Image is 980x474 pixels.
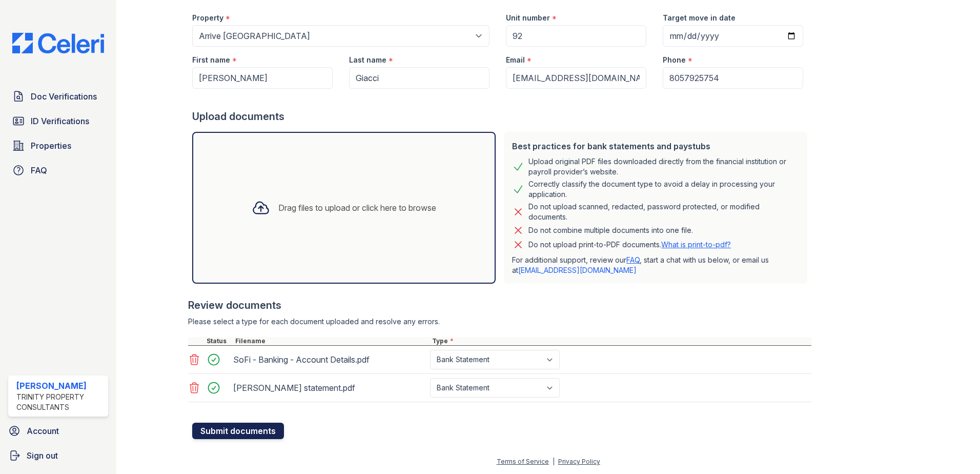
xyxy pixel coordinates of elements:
div: SoFi - Banking - Account Details.pdf [233,351,426,368]
div: Review documents [188,298,811,312]
label: Property [192,13,223,23]
a: FAQ [8,160,108,181]
a: [EMAIL_ADDRESS][DOMAIN_NAME] [518,266,637,274]
div: [PERSON_NAME] [16,380,104,392]
label: Unit number [506,13,550,23]
div: Trinity Property Consultants [16,392,104,412]
div: [PERSON_NAME] statement.pdf [233,380,426,396]
div: Best practices for bank statements and paystubs [512,140,799,152]
a: What is print-to-pdf? [661,240,731,249]
div: Do not combine multiple documents into one file. [528,224,693,236]
div: Upload documents [192,109,811,124]
label: Target move in date [663,13,736,23]
div: Status [205,337,233,345]
div: Do not upload scanned, redacted, password protected, or modified documents. [528,202,799,222]
div: Correctly classify the document type to avoid a delay in processing your application. [528,179,799,200]
label: Last name [349,55,386,65]
span: ID Verifications [31,115,89,127]
label: Phone [663,55,686,65]
p: Do not upload print-to-PDF documents. [528,240,731,250]
button: Submit documents [192,423,284,439]
a: FAQ [626,255,640,264]
a: Sign out [4,445,112,466]
div: Filename [233,337,430,345]
span: Properties [31,140,71,152]
label: First name [192,55,230,65]
div: | [553,458,555,465]
span: Sign out [27,449,58,462]
a: Doc Verifications [8,86,108,107]
a: Terms of Service [497,458,549,465]
a: ID Verifications [8,111,108,131]
a: Account [4,421,112,441]
div: Type [430,337,811,345]
div: Upload original PDF files downloaded directly from the financial institution or payroll provider’... [528,156,799,177]
span: Doc Verifications [31,90,97,103]
div: Drag files to upload or click here to browse [278,202,436,214]
div: Please select a type for each document uploaded and resolve any errors. [188,317,811,327]
a: Privacy Policy [558,458,600,465]
img: CE_Logo_Blue-a8612792a0a2168367f1c8372b55b34899dd931a85d93a1a3d3e32e68fde9ad4.png [4,33,112,53]
span: Account [27,425,59,437]
label: Email [506,55,525,65]
a: Properties [8,135,108,156]
span: FAQ [31,164,47,176]
p: For additional support, review our , start a chat with us below, or email us at [512,255,799,275]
